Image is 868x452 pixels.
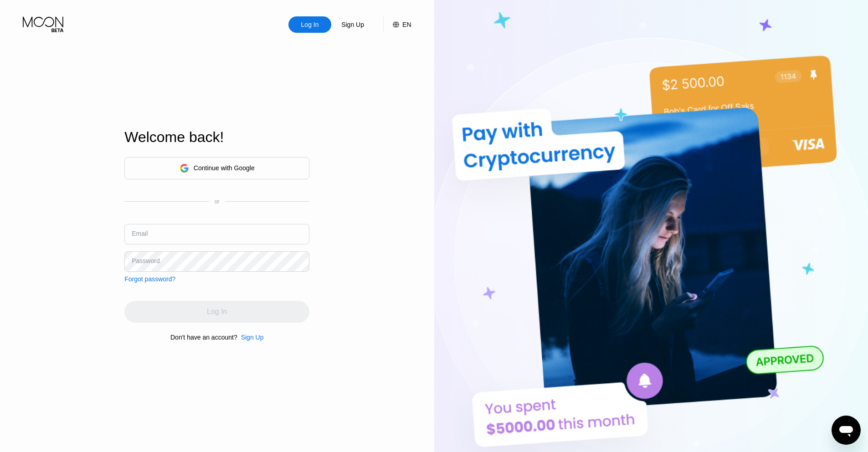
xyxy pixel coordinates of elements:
div: Forgot password? [124,275,175,283]
div: EN [383,16,411,33]
div: Log In [300,20,320,29]
div: Welcome back! [124,129,309,146]
div: Continue with Google [124,157,309,179]
div: or [215,198,220,205]
div: Continue with Google [194,164,255,172]
div: Sign Up [241,334,264,341]
div: Don't have an account? [170,334,237,341]
div: Email [132,230,148,237]
div: Password [132,257,159,264]
iframe: Button to launch messaging window [832,416,861,445]
div: Sign Up [340,20,365,29]
div: EN [402,21,411,28]
div: Sign Up [331,16,374,33]
div: Sign Up [237,334,264,341]
div: Log In [288,16,331,33]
